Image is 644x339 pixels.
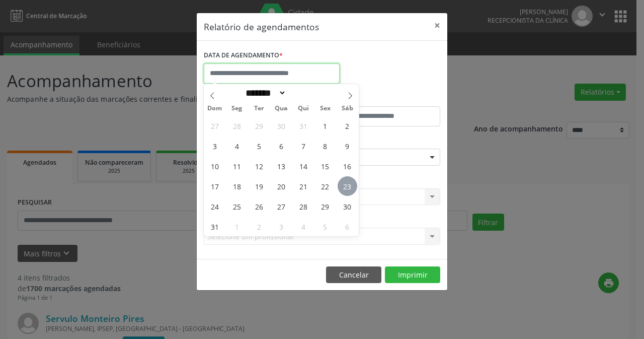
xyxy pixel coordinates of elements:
[271,176,291,196] span: Agosto 20, 2025
[338,217,357,236] span: Setembro 6, 2025
[248,105,270,112] span: Ter
[204,48,283,63] label: DATA DE AGENDAMENTO
[204,20,319,33] h5: Relatório de agendamentos
[337,105,359,112] span: Sáb
[293,176,313,196] span: Agosto 21, 2025
[293,116,313,135] span: Julho 31, 2025
[338,196,357,216] span: Agosto 30, 2025
[249,116,269,135] span: Julho 29, 2025
[286,88,319,98] input: Year
[271,116,291,135] span: Julho 30, 2025
[271,217,291,236] span: Setembro 3, 2025
[293,136,313,156] span: Agosto 7, 2025
[314,105,337,112] span: Sex
[338,136,357,156] span: Agosto 9, 2025
[292,105,314,112] span: Qui
[271,156,291,176] span: Agosto 13, 2025
[270,105,292,112] span: Qua
[315,217,335,236] span: Setembro 5, 2025
[227,217,247,236] span: Setembro 1, 2025
[205,116,224,135] span: Julho 27, 2025
[227,196,247,216] span: Agosto 25, 2025
[338,116,357,135] span: Agosto 2, 2025
[427,13,447,38] button: Close
[385,266,440,284] button: Imprimir
[249,176,269,196] span: Agosto 19, 2025
[205,217,224,236] span: Agosto 31, 2025
[249,217,269,236] span: Setembro 2, 2025
[204,105,226,112] span: Dom
[243,88,287,98] select: Month
[315,136,335,156] span: Agosto 8, 2025
[293,156,313,176] span: Agosto 14, 2025
[271,196,291,216] span: Agosto 27, 2025
[249,196,269,216] span: Agosto 26, 2025
[249,136,269,156] span: Agosto 5, 2025
[338,176,357,196] span: Agosto 23, 2025
[205,156,224,176] span: Agosto 10, 2025
[315,196,335,216] span: Agosto 29, 2025
[249,156,269,176] span: Agosto 12, 2025
[315,176,335,196] span: Agosto 22, 2025
[227,116,247,135] span: Julho 28, 2025
[338,156,357,176] span: Agosto 16, 2025
[315,156,335,176] span: Agosto 15, 2025
[293,217,313,236] span: Setembro 4, 2025
[205,136,224,156] span: Agosto 3, 2025
[226,105,248,112] span: Seg
[205,176,224,196] span: Agosto 17, 2025
[227,176,247,196] span: Agosto 18, 2025
[227,156,247,176] span: Agosto 11, 2025
[315,116,335,135] span: Agosto 1, 2025
[271,136,291,156] span: Agosto 6, 2025
[205,196,224,216] span: Agosto 24, 2025
[326,266,381,284] button: Cancelar
[325,91,440,106] label: ATÉ
[293,196,313,216] span: Agosto 28, 2025
[227,136,247,156] span: Agosto 4, 2025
